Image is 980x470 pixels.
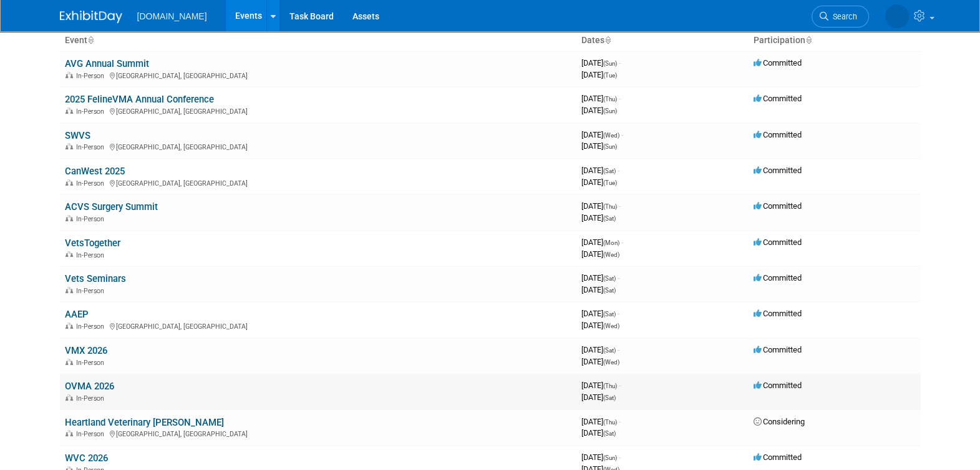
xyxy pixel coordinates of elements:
th: Event [60,30,576,51]
span: - [619,452,621,462]
a: Sort by Event Name [87,35,94,45]
img: In-Person Event [65,359,73,365]
span: In-Person [76,430,108,438]
div: [GEOGRAPHIC_DATA], [GEOGRAPHIC_DATA] [65,177,571,187]
a: Search [812,6,869,27]
span: (Tue) [603,72,617,79]
a: VetsTogether [65,237,120,249]
span: - [618,309,619,318]
span: [DATE] [581,357,619,366]
a: Vets Seminars [65,273,126,284]
span: Committed [754,130,802,139]
span: (Thu) [603,96,617,102]
span: Committed [754,345,802,354]
span: In-Person [76,179,108,187]
span: In-Person [76,287,108,295]
span: (Thu) [603,203,617,210]
span: (Sat) [603,347,616,354]
span: (Thu) [603,419,617,426]
span: Search [828,12,857,21]
span: [DATE] [581,321,619,330]
span: [DATE] [581,177,617,187]
img: In-Person Event [65,322,73,329]
span: (Sun) [603,60,617,67]
img: In-Person Event [65,251,73,257]
a: SWVS [65,130,90,141]
span: Committed [754,309,802,318]
span: [DATE] [581,452,621,462]
img: In-Person Event [65,143,73,149]
span: [DATE] [581,141,617,151]
span: (Sat) [603,215,616,222]
a: OVMA 2026 [65,381,114,392]
span: [DATE] [581,70,617,79]
a: AAEP [65,309,89,320]
span: (Sat) [603,311,616,317]
div: [GEOGRAPHIC_DATA], [GEOGRAPHIC_DATA] [65,106,571,116]
span: [DATE] [581,392,616,402]
span: [DATE] [581,58,621,67]
span: Committed [754,273,802,282]
span: [DATE] [581,285,616,294]
span: [DATE] [581,201,621,211]
img: In-Person Event [65,107,73,114]
span: (Thu) [603,382,617,389]
span: In-Person [76,359,108,367]
span: - [619,201,621,211]
span: Committed [754,58,802,67]
a: CanWest 2025 [65,166,125,177]
span: (Mon) [603,239,619,246]
span: - [621,237,623,247]
span: [DATE] [581,273,619,282]
span: (Sat) [603,167,616,174]
span: - [618,345,619,354]
img: In-Person Event [65,72,73,78]
a: Sort by Start Date [604,35,611,45]
span: [DATE] [581,249,619,259]
span: [DATE] [581,130,623,139]
span: [DATE] [581,94,621,103]
img: In-Person Event [65,430,73,436]
img: In-Person Event [65,287,73,293]
span: [DATE] [581,237,623,247]
span: Committed [754,237,802,247]
span: - [618,166,619,175]
div: [GEOGRAPHIC_DATA], [GEOGRAPHIC_DATA] [65,141,571,151]
span: (Wed) [603,132,619,139]
span: In-Person [76,143,108,151]
span: (Sun) [603,143,617,150]
span: (Sat) [603,275,616,282]
span: - [619,94,621,103]
span: - [619,417,621,426]
span: [DATE] [581,428,616,437]
span: In-Person [76,394,108,402]
span: [DATE] [581,213,616,222]
span: [DATE] [581,106,617,115]
a: Heartland Veterinary [PERSON_NAME] [65,417,224,428]
span: Committed [754,166,802,175]
span: (Tue) [603,179,617,186]
span: [DATE] [581,309,619,318]
a: Sort by Participation Type [805,35,812,45]
span: Committed [754,201,802,211]
span: (Sun) [603,454,617,461]
span: [DOMAIN_NAME] [137,11,207,21]
span: (Sat) [603,394,616,401]
span: In-Person [76,107,108,116]
img: ExhibitDay [60,11,122,23]
span: [DATE] [581,417,621,426]
span: (Wed) [603,322,619,329]
a: VMX 2026 [65,345,107,356]
span: Committed [754,94,802,103]
span: (Sat) [603,430,616,437]
span: [DATE] [581,381,621,390]
th: Dates [576,30,749,51]
span: - [619,58,621,67]
span: [DATE] [581,166,619,175]
img: In-Person Event [65,394,73,401]
span: In-Person [76,251,108,259]
a: ACVS Surgery Summit [65,201,158,212]
a: 2025 FelineVMA Annual Conference [65,94,214,105]
span: (Wed) [603,251,619,258]
div: [GEOGRAPHIC_DATA], [GEOGRAPHIC_DATA] [65,321,571,331]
